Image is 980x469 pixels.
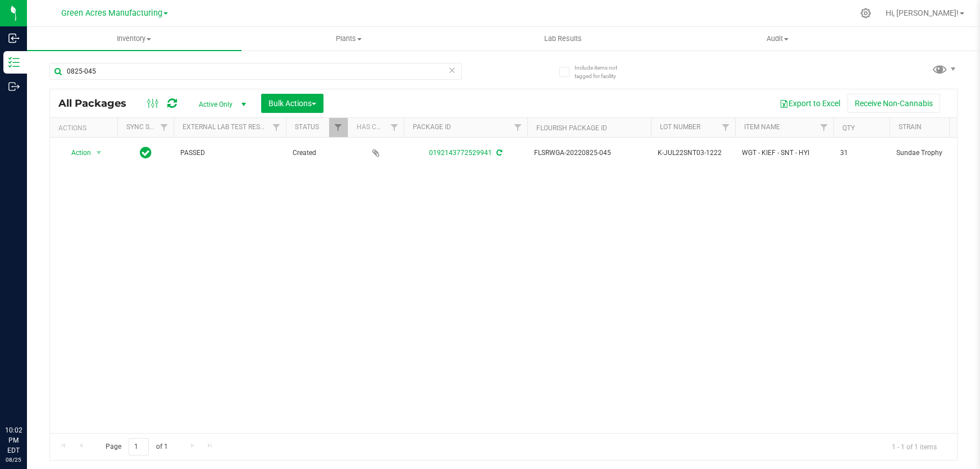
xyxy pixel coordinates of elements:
span: 1 - 1 of 1 items [883,438,946,455]
a: Sync Status [126,123,170,131]
a: Filter [717,118,735,137]
span: K-JUL22SNT03-1222 [658,148,728,158]
span: Sync from Compliance System [495,149,502,157]
a: Status [295,123,319,131]
a: Filter [815,118,833,137]
a: 0192143772529941 [429,149,492,157]
a: Strain [899,123,922,131]
span: 31 [840,148,883,158]
inline-svg: Inventory [8,57,20,68]
input: 1 [129,438,149,456]
span: Clear [448,63,456,78]
span: Inventory [27,34,241,44]
p: 10:02 PM EDT [5,425,22,456]
p: 08/25 [5,456,22,464]
a: Filter [509,118,527,137]
span: Page of 1 [96,438,177,456]
div: Actions [58,124,113,132]
span: Audit [671,34,884,44]
iframe: Resource center unread badge [33,377,47,391]
span: Bulk Actions [268,99,316,108]
span: In Sync [140,145,152,161]
div: Manage settings [859,8,873,19]
span: Created [293,148,341,158]
inline-svg: Outbound [8,81,20,92]
a: Qty [842,124,855,132]
a: Filter [385,118,404,137]
span: FLSRWGA-20220825-045 [534,148,644,158]
inline-svg: Inbound [8,33,20,44]
span: Plants [242,34,455,44]
th: Has COA [348,118,404,138]
a: Lot Number [660,123,700,131]
span: Hi, [PERSON_NAME]! [886,8,959,17]
a: External Lab Test Result [183,123,271,131]
span: select [92,145,106,161]
span: Lab Results [529,34,597,44]
span: Include items not tagged for facility [575,63,631,80]
span: WGT - KIEF - SNT - HYI [742,148,827,158]
a: Item Name [744,123,780,131]
span: PASSED [180,148,279,158]
span: Action [61,145,92,161]
button: Export to Excel [772,94,847,113]
a: Filter [267,118,286,137]
iframe: Resource center [11,379,45,413]
a: Filter [329,118,348,137]
a: Flourish Package ID [536,124,607,132]
input: Search Package ID, Item Name, SKU, Lot or Part Number... [49,63,462,80]
span: Green Acres Manufacturing [61,8,162,18]
a: Filter [155,118,174,137]
a: Package ID [413,123,451,131]
span: All Packages [58,97,138,110]
button: Receive Non-Cannabis [847,94,940,113]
